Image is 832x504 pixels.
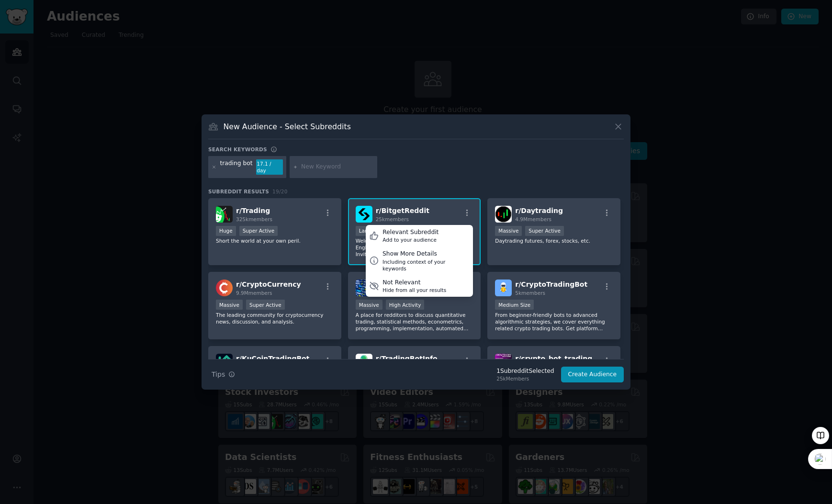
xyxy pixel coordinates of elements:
div: Hide from all your results [382,287,446,293]
p: Short the world at your own peril. [216,237,334,244]
div: Massive [495,226,522,236]
img: BitgetReddit [356,206,372,223]
span: 9.9M members [236,290,272,296]
p: From beginner-friendly bots to advanced algorithmic strategies, we cover everything related crypt... [495,312,613,332]
span: 5k members [515,290,545,296]
span: r/ CryptoCurrency [236,280,301,288]
p: Daytrading futures, forex, stocks, etc. [495,237,613,244]
img: CryptoTradingBot [495,280,512,296]
span: r/ Daytrading [515,207,563,214]
img: Trading [216,206,233,223]
div: Relevant Subreddit [382,228,438,237]
img: KuCoinTradingBot [216,354,233,370]
div: Add to your audience [382,236,438,243]
span: Subreddit Results [208,188,269,195]
span: r/ BitgetReddit [376,207,429,214]
span: Tips [212,370,225,380]
span: r/ KuCoinTradingBot [236,355,309,362]
div: Not Relevant [382,279,446,287]
button: Create Audience [561,367,624,383]
span: r/ crypto_bot_trading [515,355,592,362]
div: trading bot [220,159,253,175]
div: Super Active [239,226,278,236]
div: Super Active [246,300,285,310]
div: 25k Members [496,375,554,382]
span: 325k members [236,216,272,222]
div: High Activity [386,300,425,310]
h3: Search keywords [208,146,267,153]
span: 4.9M members [515,216,551,222]
div: 1 Subreddit Selected [496,367,554,376]
span: r/ TradingBotInfo [376,355,438,362]
p: The leading community for cryptocurrency news, discussion, and analysis. [216,312,334,325]
div: Medium Size [495,300,534,310]
div: 17.1 / day [256,159,283,175]
button: Tips [208,366,238,383]
img: crypto_bot_trading [495,354,512,370]
span: r/ CryptoTradingBot [515,280,587,288]
div: Super Active [525,226,564,236]
img: TradingBotInfo [356,354,372,370]
span: r/ Trading [236,207,270,214]
img: algotrading [356,280,372,296]
div: Large [356,226,377,236]
div: Massive [216,300,243,310]
p: A place for redditors to discuss quantitative trading, statistical methods, econometrics, program... [356,312,473,332]
div: Including context of your keywords [382,258,470,272]
div: Huge [216,226,236,236]
img: Daytrading [495,206,512,223]
span: 25k members [376,216,409,222]
img: CryptoCurrency [216,280,233,296]
div: Show More Details [382,250,470,258]
h3: New Audience - Select Subreddits [224,122,351,132]
div: Massive [356,300,382,310]
p: Welcome to Official Bitget Reddit Official English Bitget group：[URL][DOMAIN_NAME] Invitation lin... [356,237,473,258]
span: 19 / 20 [272,189,288,194]
input: New Keyword [301,163,374,171]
